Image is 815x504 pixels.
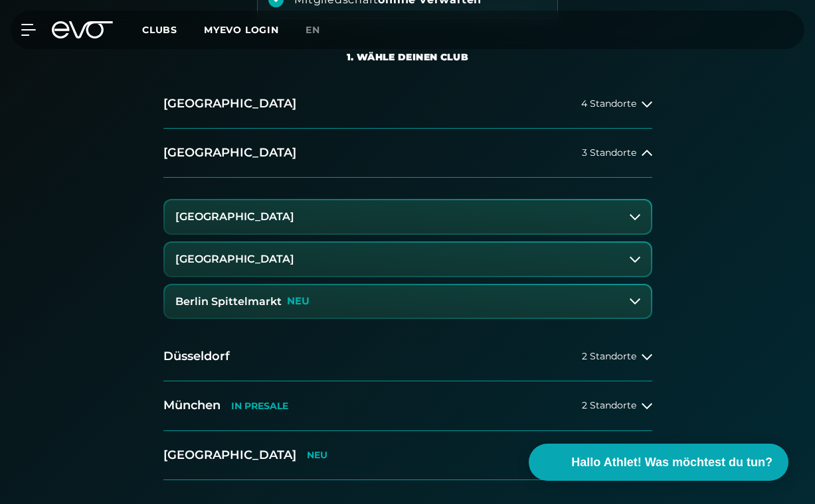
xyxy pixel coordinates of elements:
[142,24,177,36] span: Clubs
[175,253,294,265] h3: [GEOGRAPHIC_DATA]
[306,23,336,38] a: en
[163,348,230,365] h2: Düsseldorf
[165,243,651,276] button: [GEOGRAPHIC_DATA]
[163,431,652,480] button: [GEOGRAPHIC_DATA]NEU1 Standort
[581,99,636,109] span: 4 Standorte
[163,447,296,464] h2: [GEOGRAPHIC_DATA]
[163,129,652,178] button: [GEOGRAPHIC_DATA]3 Standorte
[231,401,288,412] p: IN PRESALE
[142,23,204,36] a: Clubs
[204,24,279,36] a: MYEVO LOGIN
[175,296,282,308] h3: Berlin Spittelmarkt
[163,332,652,381] button: Düsseldorf2 Standorte
[165,200,651,233] button: [GEOGRAPHIC_DATA]
[306,24,320,36] span: en
[582,351,636,361] span: 2 Standorte
[175,211,294,223] h3: [GEOGRAPHIC_DATA]
[163,80,652,129] button: [GEOGRAPHIC_DATA]4 Standorte
[163,381,652,430] button: MünchenIN PRESALE2 Standorte
[163,95,296,112] h2: [GEOGRAPHIC_DATA]
[307,450,327,461] p: NEU
[163,145,296,161] h2: [GEOGRAPHIC_DATA]
[582,148,636,158] span: 3 Standorte
[163,397,221,414] h2: München
[165,285,651,318] button: Berlin SpittelmarktNEU
[571,454,772,472] span: Hallo Athlet! Was möchtest du tun?
[287,296,310,307] p: NEU
[529,444,788,481] button: Hallo Athlet! Was möchtest du tun?
[582,401,636,410] span: 2 Standorte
